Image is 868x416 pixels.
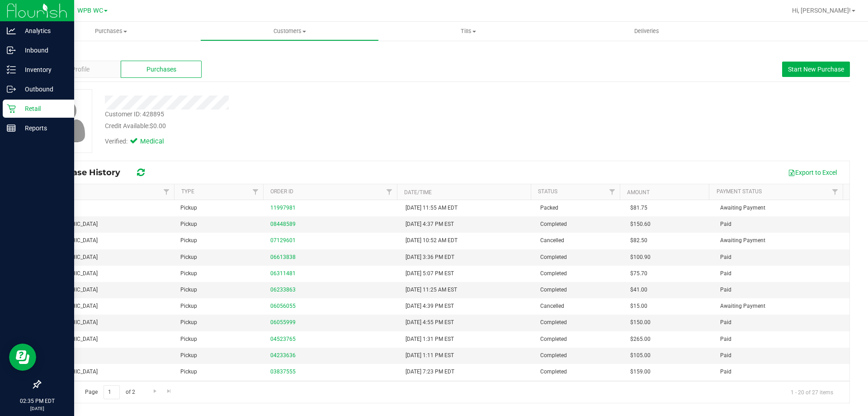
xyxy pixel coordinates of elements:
a: Customers [200,22,379,41]
span: $150.00 [630,318,651,327]
span: Pickup [180,351,197,360]
p: [DATE] [4,405,70,412]
span: [DATE] 4:55 PM EST [406,318,454,327]
span: Completed [540,368,567,376]
span: [DATE] 7:23 PM EDT [406,368,454,376]
span: Purchases [22,27,200,35]
span: Completed [540,253,567,262]
span: Paid [720,220,731,229]
p: Analytics [16,25,70,36]
span: [DATE] 11:55 AM EDT [406,204,458,212]
span: Hi, [PERSON_NAME]! [792,7,851,14]
p: Reports [16,123,70,134]
span: Completed [540,351,567,360]
span: [DATE] 4:39 PM EST [406,302,454,311]
iframe: Resource center [9,344,36,371]
a: 07129601 [270,237,296,244]
div: Verified: [105,137,176,147]
a: Order ID [270,188,293,195]
a: 06233863 [270,287,296,293]
a: Amount [627,189,650,196]
span: Paid [720,351,731,360]
span: Paid [720,335,731,344]
inline-svg: Reports [7,124,16,133]
span: Awaiting Payment [720,302,765,311]
span: Pickup [180,286,197,294]
span: $100.90 [630,253,651,262]
span: $15.00 [630,302,647,311]
span: Purchase History [47,167,129,177]
span: Pickup [180,204,197,212]
a: 04233636 [270,352,296,359]
span: $105.00 [630,351,651,360]
p: Outbound [16,84,70,95]
span: Awaiting Payment [720,204,765,212]
span: Pickup [180,253,197,262]
inline-svg: Retail [7,104,16,113]
span: Start New Purchase [788,66,844,73]
a: 06613838 [270,254,296,260]
a: Payment Status [717,188,762,195]
span: Page of 2 [77,385,142,399]
span: $75.70 [630,269,647,278]
span: Cancelled [540,236,564,245]
span: $82.50 [630,236,647,245]
a: Filter [828,184,843,200]
span: Paid [720,269,731,278]
span: Tills [379,27,557,35]
a: Tills [379,22,557,41]
span: Pickup [180,318,197,327]
span: $0.00 [150,122,166,129]
a: 04523765 [270,336,296,342]
a: Date/Time [404,189,432,196]
span: $159.00 [630,368,651,376]
span: Paid [720,368,731,376]
span: $41.00 [630,286,647,294]
a: 11997981 [270,205,296,211]
span: Completed [540,335,567,344]
a: Filter [159,184,174,200]
p: Retail [16,103,70,114]
span: Paid [720,253,731,262]
span: Pickup [180,269,197,278]
a: Filter [605,184,620,200]
span: Packed [540,204,558,212]
span: [DATE] 3:36 PM EDT [406,253,454,262]
span: Completed [540,269,567,278]
a: Go to the last page [163,385,176,397]
input: 1 [104,385,120,399]
a: 08448589 [270,221,296,227]
span: Medical [140,137,176,147]
span: Pickup [180,302,197,311]
span: [DATE] 10:52 AM EDT [406,236,458,245]
div: Credit Available: [105,121,503,131]
button: Start New Purchase [782,62,850,77]
span: Completed [540,286,567,294]
span: [DATE] 4:37 PM EST [406,220,454,229]
div: Customer ID: 428895 [105,110,164,119]
span: [DATE] 1:11 PM EST [406,351,454,360]
p: 02:35 PM EDT [4,397,70,405]
a: Filter [248,184,263,200]
span: Awaiting Payment [720,236,765,245]
span: Paid [720,318,731,327]
p: Inbound [16,45,70,56]
a: Filter [382,184,397,200]
span: [DATE] 11:25 AM EST [406,286,457,294]
span: Paid [720,286,731,294]
p: Inventory [16,64,70,75]
a: 06055999 [270,319,296,325]
a: 03837555 [270,368,296,375]
span: [DATE] 5:07 PM EST [406,269,454,278]
span: Customers [201,27,378,35]
span: Deliveries [622,27,671,35]
span: Pickup [180,368,197,376]
button: Export to Excel [782,165,843,180]
a: Purchases [22,22,200,41]
a: Status [538,188,557,195]
span: Completed [540,318,567,327]
a: 06311481 [270,270,296,277]
span: WPB WC [77,7,103,14]
span: [DATE] 1:31 PM EST [406,335,454,344]
span: Cancelled [540,302,564,311]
